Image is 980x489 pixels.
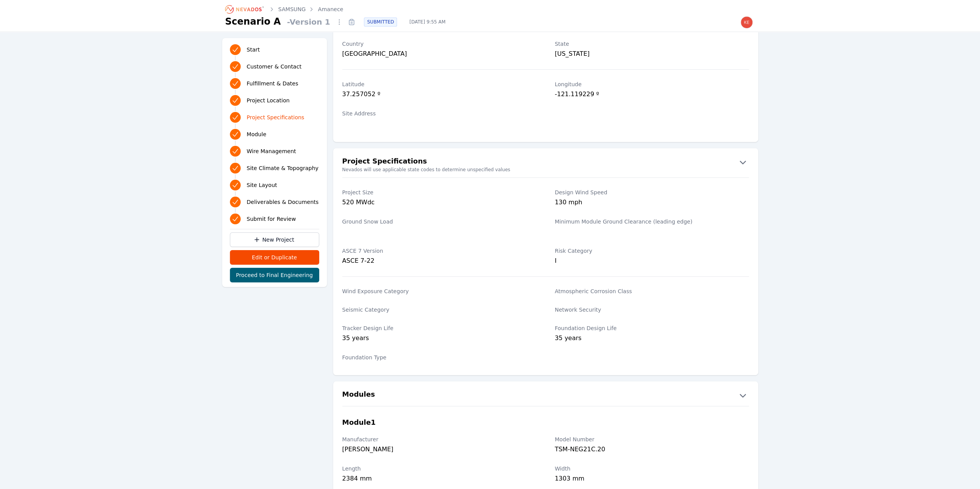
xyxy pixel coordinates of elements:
[230,43,319,226] nav: Progress
[342,80,536,88] label: Latitude
[555,40,749,48] label: State
[555,256,749,265] div: I
[342,324,536,332] label: Tracker Design Life
[555,465,749,472] label: Width
[247,147,296,155] span: Wire Management
[555,474,749,485] div: 1303 mm
[342,40,536,48] label: Country
[225,15,281,28] h1: Scenario A
[555,445,749,456] div: TSM-NEG21C.20
[333,167,758,173] small: Nevados will use applicable state codes to determine unspecified values
[555,334,749,344] div: 35 years
[342,218,536,225] label: Ground Snow Load
[342,354,536,361] label: Foundation Type
[278,5,306,13] a: SAMSUNG
[342,110,536,117] label: Site Address
[342,49,536,58] div: [GEOGRAPHIC_DATA]
[342,436,536,443] label: Manufacturer
[230,250,319,265] button: Edit or Duplicate
[555,189,749,196] label: Design Wind Speed
[342,90,536,100] div: 37.257052 º
[342,198,536,209] div: 520 MWdc
[247,130,266,138] span: Module
[342,306,536,314] label: Seismic Category
[555,90,749,100] div: -121.119229 º
[555,436,749,443] label: Model Number
[225,3,343,15] nav: Breadcrumb
[230,268,319,282] button: Proceed to Final Engineering
[247,46,260,53] span: Start
[342,189,536,196] label: Project Size
[364,17,397,27] div: SUBMITTED
[342,247,536,255] label: ASCE 7 Version
[247,198,319,206] span: Deliverables & Documents
[284,17,333,27] span: - Version 1
[555,306,749,314] label: Network Security
[333,389,758,401] button: Modules
[342,465,536,472] label: Length
[342,156,427,168] h2: Project Specifications
[342,334,536,344] div: 35 years
[555,324,749,332] label: Foundation Design Life
[247,164,318,172] span: Site Climate & Topography
[342,389,375,401] h2: Modules
[555,247,749,255] label: Risk Category
[342,474,536,485] div: 2384 mm
[247,215,296,223] span: Submit for Review
[247,80,298,87] span: Fulfillment & Dates
[342,417,376,428] h3: Module 1
[555,287,749,295] label: Atmospheric Corrosion Class
[230,232,319,247] a: New Project
[342,287,536,295] label: Wind Exposure Category
[318,5,343,13] a: Amanece
[740,16,753,28] img: kevin.west@nevados.solar
[247,63,302,70] span: Customer & Contact
[403,19,452,25] span: [DATE] 9:55 AM
[555,80,749,88] label: Longitude
[555,198,749,209] div: 130 mph
[342,256,536,265] div: ASCE 7-22
[333,156,758,168] button: Project Specifications
[247,113,305,121] span: Project Specifications
[555,49,749,58] div: [US_STATE]
[555,218,749,225] label: Minimum Module Ground Clearance (leading edge)
[247,181,277,189] span: Site Layout
[342,445,536,456] div: [PERSON_NAME]
[247,97,290,104] span: Project Location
